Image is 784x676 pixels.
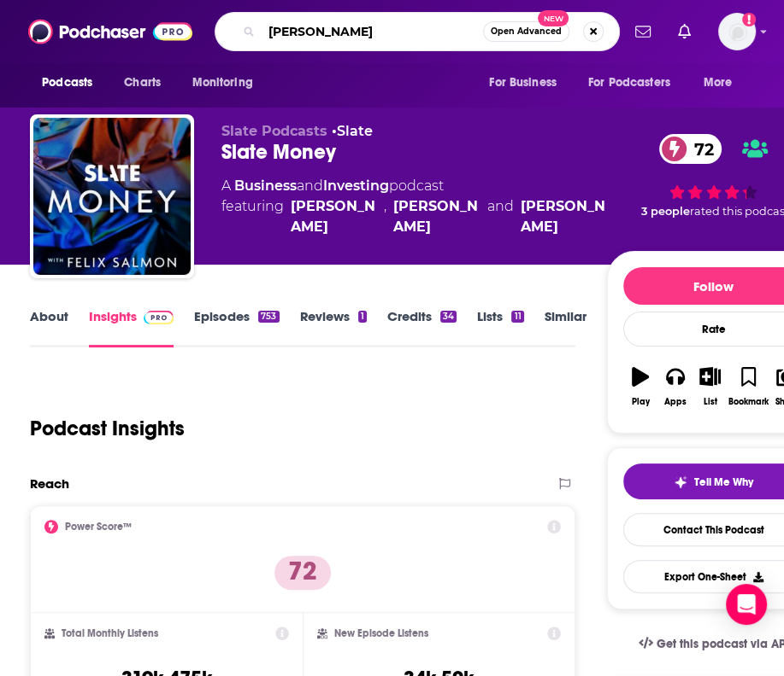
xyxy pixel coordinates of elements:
[234,178,297,194] a: Business
[262,18,483,45] input: Search podcasts, credits, & more...
[384,196,386,237] span: ,
[521,196,607,237] a: Anna Szymanski
[718,13,756,50] button: Show profile menu
[718,13,756,50] img: User Profile
[332,123,373,139] span: •
[659,134,722,164] a: 72
[221,123,327,139] span: Slate Podcasts
[483,21,569,42] button: Open AdvancedNew
[337,123,373,139] a: Slate
[487,196,514,237] span: and
[323,178,389,194] a: Investing
[28,15,192,48] img: Podchaser - Follow, Share and Rate Podcasts
[194,308,279,347] a: Episodes753
[221,196,606,237] span: featuring
[491,27,562,36] span: Open Advanced
[300,308,367,347] a: Reviews1
[297,178,323,194] span: and
[258,311,279,323] div: 753
[657,356,693,417] button: Apps
[577,67,695,99] button: open menu
[62,627,158,639] h2: Total Monthly Listens
[30,475,69,492] h2: Reach
[30,67,115,99] button: open menu
[30,308,68,347] a: About
[30,416,185,441] h1: Podcast Insights
[588,71,670,95] span: For Podcasters
[545,308,587,347] a: Similar
[33,118,191,275] img: Slate Money
[215,12,620,51] div: Search podcasts, credits, & more...
[693,356,728,417] button: List
[192,71,252,95] span: Monitoring
[477,67,578,99] button: open menu
[623,356,658,417] button: Play
[742,13,756,26] svg: Add a profile image
[728,356,769,417] button: Bookmark
[489,71,557,95] span: For Business
[628,17,657,46] a: Show notifications dropdown
[89,308,174,347] a: InsightsPodchaser Pro
[144,311,174,324] img: Podchaser Pro
[477,308,523,347] a: Lists11
[291,196,377,237] a: Emily Peck
[124,71,161,95] span: Charts
[674,475,687,489] img: tell me why sparkle
[641,205,690,218] span: 3 people
[694,475,753,489] span: Tell Me Why
[676,134,722,164] span: 72
[718,13,756,50] span: Logged in as smeizlik
[704,71,733,95] span: More
[358,311,367,323] div: 1
[180,67,274,99] button: open menu
[221,176,606,237] div: A podcast
[440,311,457,323] div: 34
[632,397,650,407] div: Play
[538,10,569,26] span: New
[692,67,754,99] button: open menu
[65,521,132,533] h2: Power Score™
[334,627,428,639] h2: New Episode Listens
[511,311,523,323] div: 11
[393,196,480,237] a: Felix Salmon
[274,556,331,590] p: 72
[728,397,769,407] div: Bookmark
[704,397,717,407] div: List
[726,584,767,625] div: Open Intercom Messenger
[664,397,687,407] div: Apps
[671,17,698,46] a: Show notifications dropdown
[113,67,171,99] a: Charts
[42,71,92,95] span: Podcasts
[387,308,457,347] a: Credits34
